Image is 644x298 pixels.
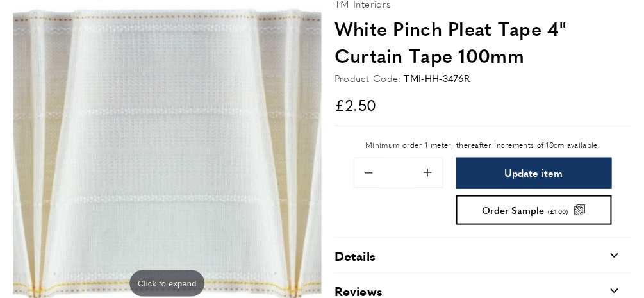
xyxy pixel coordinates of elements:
[415,160,442,186] button: Add 0.1 to quantity
[456,158,612,189] button: Update item
[334,94,377,115] span: £2.50
[334,247,376,265] h2: Details
[334,70,401,86] strong: Product Code
[356,160,383,186] button: Remove 0.1 from quantity
[548,208,568,215] span: (£1.00)
[354,139,612,151] p: Minimum order 1 meter, thereafter increments of 10cm available.
[404,70,470,86] div: TMI-HH-3476R
[456,195,612,225] button: Order Sample (£1.00)
[482,205,544,215] span: Order Sample
[334,15,631,69] h1: White Pinch Pleat Tape 4" Curtain Tape 100mm
[505,168,563,178] span: Update item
